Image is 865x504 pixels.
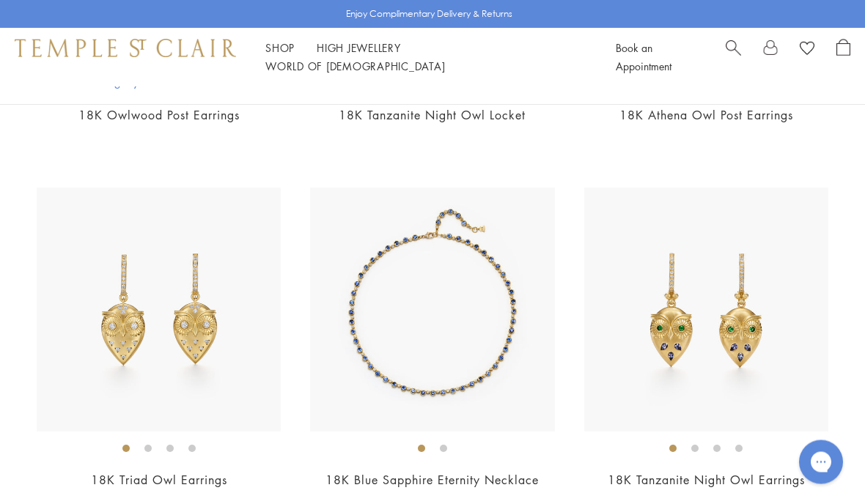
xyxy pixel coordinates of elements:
[726,39,741,75] a: Search
[584,188,828,432] img: E36887-OWLTZTG
[37,188,281,432] img: 18K Triad Owl Earrings
[346,7,512,21] p: Enjoy Complimentary Delivery & Returns
[15,39,236,56] img: Temple St. Clair
[310,188,554,432] img: 18K Blue Sapphire Eternity Necklace
[78,108,240,124] a: 18K Owlwood Post Earrings
[792,435,850,489] iframe: Gorgias live chat messenger
[836,39,850,75] a: Open Shopping Bag
[339,108,526,124] a: 18K Tanzanite Night Owl Locket
[265,40,295,55] a: ShopShop
[265,59,445,73] a: World of [DEMOGRAPHIC_DATA]World of [DEMOGRAPHIC_DATA]
[616,40,671,73] a: Book an Appointment
[608,472,805,489] a: 18K Tanzanite Night Owl Earrings
[800,39,814,61] a: View Wishlist
[619,108,793,124] a: 18K Athena Owl Post Earrings
[317,40,401,55] a: High JewelleryHigh Jewellery
[91,472,227,489] a: 18K Triad Owl Earrings
[325,472,539,489] a: 18K Blue Sapphire Eternity Necklace
[265,39,583,75] nav: Main navigation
